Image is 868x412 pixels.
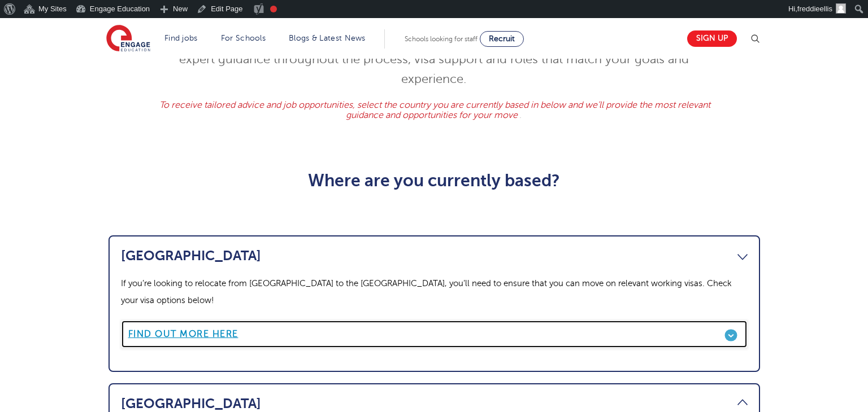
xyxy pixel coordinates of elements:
a: [GEOGRAPHIC_DATA] [121,396,748,411]
img: Engage Education [106,25,150,53]
span: Schools looking for staff [405,35,478,43]
b: Find out more here [128,329,238,339]
div: Focus keyphrase not set [270,6,277,12]
a: For Schools [221,34,266,42]
a: Sign up [687,30,737,47]
p: If you’re looking to relocate from [GEOGRAPHIC_DATA] to the [GEOGRAPHIC_DATA], you’ll need to ens... [121,275,748,309]
span: . [519,110,522,120]
a: [GEOGRAPHIC_DATA] [121,248,748,264]
span: Recruit [489,34,515,43]
h2: Where are you currently based? [157,171,711,190]
a: Find out more here [121,320,748,348]
a: Recruit [480,31,524,47]
span: To receive tailored advice and job opportunities, select the country you are currently based in b... [159,100,710,120]
a: Blogs & Latest News [289,34,366,42]
a: Find jobs [164,34,198,42]
span: freddieellis [797,5,832,13]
